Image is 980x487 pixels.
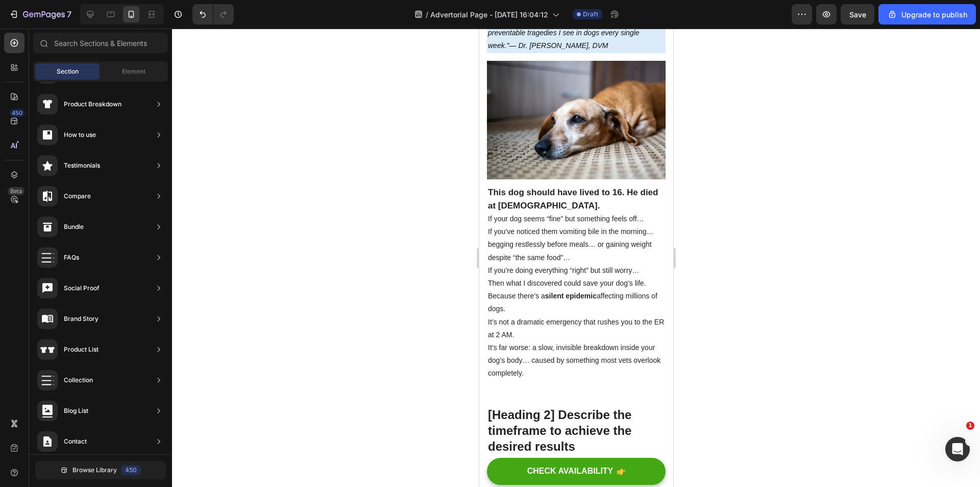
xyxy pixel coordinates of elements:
div: Beta [8,187,24,195]
div: Testimonials [64,160,100,171]
div: 450 [10,109,24,117]
div: Brand Story [64,314,99,324]
input: Search Sections & Elements [33,33,168,53]
div: Collection [64,375,93,385]
div: FAQs [64,252,79,263]
div: Blog List [64,406,88,416]
div: Undo/Redo [192,4,234,25]
div: Social Proof [64,283,100,293]
span: Section [57,67,79,76]
div: How to use [64,130,96,140]
div: Product List [64,344,99,355]
div: Compare [64,191,91,201]
p: 7 [67,8,71,20]
button: Browse Library450 [35,461,166,479]
div: Upgrade to publish [887,9,967,20]
div: Contact [64,436,87,447]
span: Element [122,67,145,76]
button: Upgrade to publish [878,4,976,25]
span: 1 [966,422,974,430]
span: Browse Library [72,466,117,475]
button: Save [841,4,874,25]
div: Bundle [64,222,84,232]
span: Advertorial Page - [DATE] 16:04:12 [430,9,548,20]
span: Draft [583,10,598,19]
iframe: Design area [479,29,673,487]
span: Save [849,10,866,19]
div: 450 [121,465,141,475]
button: 7 [4,4,76,25]
div: Product Breakdown [64,99,121,109]
iframe: Intercom live chat [945,437,970,461]
span: / [426,9,428,20]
